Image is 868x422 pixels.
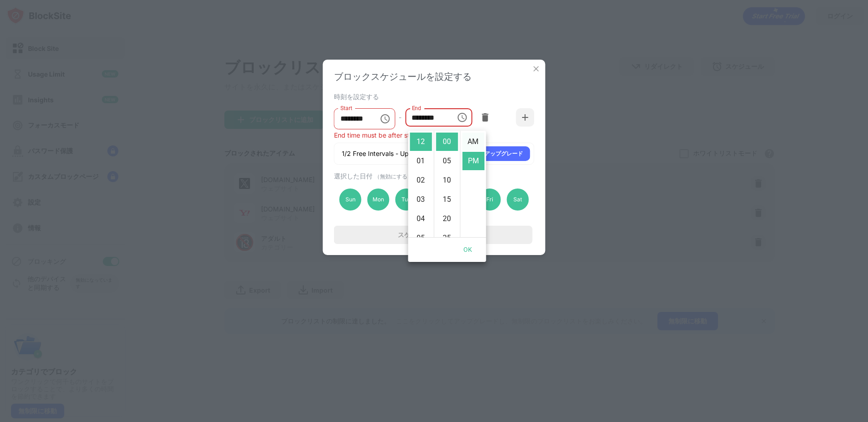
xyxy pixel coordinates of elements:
[334,93,532,100] div: 時刻を設定する
[436,229,458,247] li: 25 minutes
[436,171,458,189] li: 10 minutes
[339,189,362,211] div: Sun
[334,172,532,181] div: 選択した日付
[506,189,529,211] div: Sat
[453,241,483,258] button: OK
[410,190,432,209] li: 3 hours
[436,190,458,209] li: 15 minutes
[434,131,460,237] ul: Select minutes
[376,110,394,128] button: Choose time, selected time is 11:00 PM
[462,133,484,151] li: AM
[399,112,401,122] div: -
[340,104,352,112] label: Start
[436,210,458,228] li: 20 minutes
[436,133,458,151] li: 0 minutes
[410,210,432,228] li: 4 hours
[334,131,534,139] div: End time must be after start time
[410,152,432,170] li: 1 hours
[367,189,389,211] div: Mon
[479,189,501,211] div: Fri
[408,131,434,237] ul: Select hours
[334,71,534,83] div: ブロックスケジュールを設定する
[410,229,432,247] li: 5 hours
[436,152,458,170] li: 5 minutes
[410,133,432,151] li: 12 hours
[453,108,471,127] button: Choose time, selected time is 12:00 PM
[410,171,432,189] li: 2 hours
[412,104,421,112] label: End
[342,149,469,158] div: 1/2 Free Intervals - Upgrade for 5 intervals
[395,189,417,211] div: Tue
[398,231,468,239] div: スケジュールを設定する
[532,64,541,73] img: x-button.svg
[462,152,484,170] li: PM
[484,149,523,158] div: アップグレード
[374,173,479,180] span: （無効にする日をクリックしてください）
[460,131,486,237] ul: Select meridiem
